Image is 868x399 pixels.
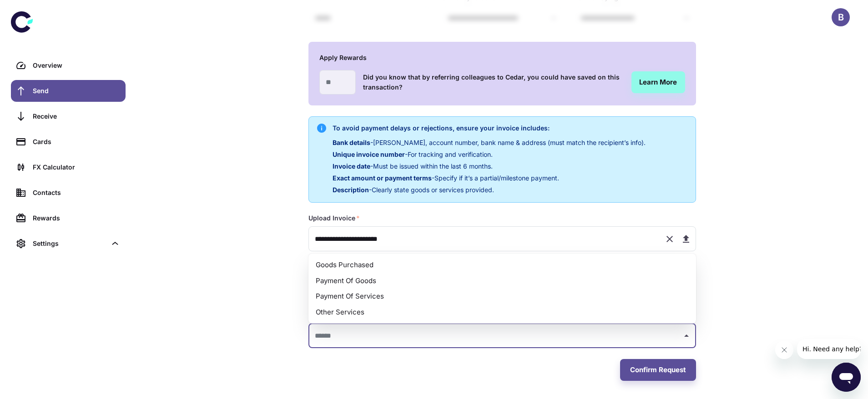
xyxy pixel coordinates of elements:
[797,339,861,359] iframe: Message from company
[308,304,696,320] li: Other Services
[333,186,369,194] span: Description
[333,173,646,183] p: - Specify if it’s a partial/milestone payment.
[308,257,696,273] li: Goods Purchased
[11,131,126,153] a: Cards
[333,123,646,133] h6: To avoid payment delays or rejections, ensure your invoice includes:
[33,162,120,172] div: FX Calculator
[5,6,66,14] span: Hi. Need any help?
[680,329,693,342] button: Close
[333,150,646,160] p: - For tracking and verification.
[11,105,126,127] a: Receive
[11,182,126,204] a: Contacts
[832,363,861,392] iframe: Button to launch messaging window
[620,359,696,381] button: Confirm Request
[308,289,696,304] li: Payment Of Services
[333,162,370,170] span: Invoice date
[11,55,126,76] a: Overview
[308,273,696,289] li: Payment Of Goods
[11,80,126,102] a: Send
[363,72,624,92] h6: Did you know that by referring colleagues to Cedar, you could have saved on this transaction?
[11,207,126,229] a: Rewards
[631,71,685,93] a: Learn More
[832,8,850,26] button: B
[33,213,120,223] div: Rewards
[333,150,405,158] span: Unique invoice number
[33,111,120,121] div: Receive
[308,214,360,223] label: Upload Invoice
[11,156,126,178] a: FX Calculator
[333,185,646,195] p: - Clearly state goods or services provided.
[33,86,120,96] div: Send
[33,239,106,249] div: Settings
[333,138,646,148] p: - [PERSON_NAME], account number, bank name & address (must match the recipient’s info).
[775,341,793,359] iframe: Close message
[33,137,120,147] div: Cards
[319,53,685,63] h6: Apply Rewards
[33,188,120,198] div: Contacts
[333,174,432,182] span: Exact amount or payment terms
[333,161,646,171] p: - Must be issued within the last 6 months.
[11,233,126,254] div: Settings
[333,139,370,146] span: Bank details
[33,60,120,70] div: Overview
